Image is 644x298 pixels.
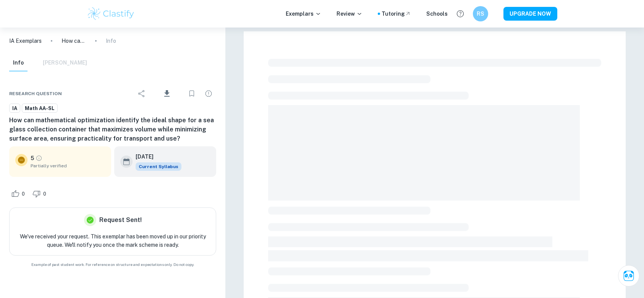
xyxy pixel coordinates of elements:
[22,105,57,112] span: Math AA-SL
[382,10,411,18] a: Tutoring
[39,190,50,198] span: 0
[99,215,142,225] h6: Request Sent!
[10,105,20,112] span: IA
[9,262,216,267] span: Example of past student work. For reference on structure and expectations only. Do not copy.
[476,10,485,18] h6: RS
[136,152,175,161] h6: [DATE]
[106,37,116,45] p: Info
[22,104,58,113] a: Math AA-SL
[31,188,50,200] div: Dislike
[134,86,149,101] div: Share
[503,7,557,21] button: UPGRADE NOW
[136,162,181,171] div: This exemplar is based on the current syllabus. Feel free to refer to it for inspiration/ideas wh...
[9,104,20,113] a: IA
[61,37,86,45] p: How can mathematical optimization identify the ideal shape for a sea glass collection container t...
[18,190,29,198] span: 0
[9,55,28,71] button: Info
[201,86,216,101] div: Report issue
[426,10,448,18] a: Schools
[136,162,181,171] span: Current Syllabus
[286,10,321,18] p: Exemplars
[9,188,29,200] div: Like
[87,6,135,21] img: Clastify logo
[184,86,199,101] div: Bookmark
[473,6,488,21] button: RS
[36,155,42,162] a: Grade partially verified
[16,232,210,249] p: We've received your request. This exemplar has been moved up in our priority queue. We'll notify ...
[151,84,183,104] div: Download
[31,162,105,169] span: Partially verified
[9,116,216,143] h6: How can mathematical optimization identify the ideal shape for a sea glass collection container t...
[618,265,639,287] button: Ask Clai
[9,90,62,97] span: Research question
[9,37,42,45] a: IA Exemplars
[454,7,467,20] button: Help and Feedback
[31,154,34,162] p: 5
[337,10,362,18] p: Review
